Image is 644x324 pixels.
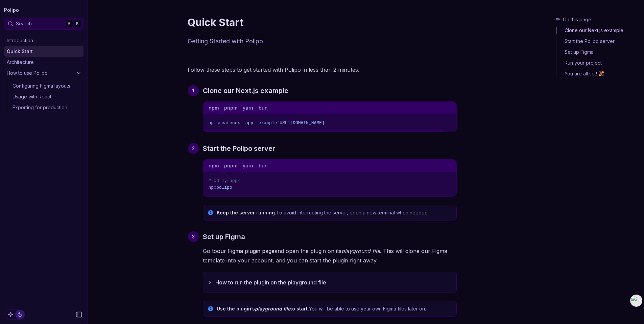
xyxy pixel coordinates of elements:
button: pnpm [224,102,237,114]
a: Set up Figma [203,231,245,242]
a: Start the Polipo server [556,36,641,47]
strong: Use the plugin’s to start. [217,306,309,311]
a: Configuring Figma layouts [10,80,84,91]
a: Introduction [4,35,84,46]
button: Toggle Theme [5,309,25,320]
button: yarn [243,102,253,114]
h3: On this page [555,16,641,23]
span: # cd my-app/ [209,178,240,183]
button: npm [209,102,219,114]
a: You are all set! 🎉 [556,68,641,77]
button: npm [209,160,219,172]
a: our Figma plugin page [217,248,275,254]
span: [URL][DOMAIN_NAME] [277,120,324,125]
a: Clone our Next.js example [556,27,641,36]
a: Usage with React [10,91,84,102]
p: To avoid interrupting the server, open a new terminal when needed. [217,209,452,216]
span: polipo [216,185,232,190]
button: bun [259,102,268,114]
p: Follow these steps to get started with Polipo in less than 2 minutes. [188,65,457,74]
button: bun [259,160,268,172]
button: Collapse Sidebar [73,309,84,320]
kbd: K [74,20,81,27]
a: Polipo [4,5,19,15]
a: How to use Polipo [4,68,84,78]
span: next-app [232,120,253,125]
button: How to run the plugin on the playground file [203,272,456,293]
a: Start the Polipo server [203,143,275,154]
p: Getting Started with Polipo [188,37,457,46]
a: Exporting for production [10,102,84,113]
a: Architecture [4,57,84,68]
p: You will be able to use your own Figma files later on. [217,305,452,312]
h1: Quick Start [188,16,457,28]
a: Quick Start [4,46,84,57]
span: npm [209,120,216,125]
a: Set up Figma [556,47,641,57]
a: Clone our Next.js example [203,85,288,96]
span: create [216,120,232,125]
span: --example [253,120,277,125]
button: pnpm [224,160,237,172]
strong: Keep the server running. [217,210,276,215]
em: playground file [341,248,380,254]
button: Search⌘K [4,18,84,30]
p: Go to and open the plugin on its . This will clone our Figma template into your account, and you ... [203,246,457,265]
kbd: ⌘ [65,20,73,27]
span: npx [209,185,216,190]
em: playground file [255,306,290,311]
a: Run your project [556,57,641,68]
button: yarn [243,160,253,172]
